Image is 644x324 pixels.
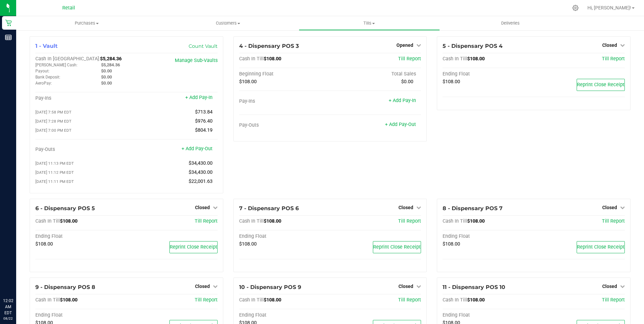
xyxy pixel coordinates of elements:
[373,241,421,253] button: Reprint Close Receipt
[398,297,421,303] a: Till Report
[577,244,624,250] span: Reprint Close Receipt
[443,312,534,318] div: Ending Float
[467,56,485,62] span: $108.00
[239,43,299,49] span: 4 - Dispensary POS 3
[16,20,157,26] span: Purchases
[195,218,218,224] a: Till Report
[443,79,460,85] span: $108.00
[398,56,421,62] a: Till Report
[443,43,503,49] span: 5 - Dispensary POS 4
[100,56,122,62] span: $5,284.36
[35,110,71,115] span: [DATE] 7:58 PM EDT
[189,43,218,49] a: Count Vault
[195,297,218,303] a: Till Report
[602,297,625,303] a: Till Report
[35,241,53,247] span: $108.00
[35,95,126,101] div: Pay-Ins
[195,205,210,210] span: Closed
[7,270,27,290] iframe: Resource center
[239,205,299,212] span: 7 - Dispensary POS 6
[185,95,213,100] a: + Add Pay-In
[264,218,281,224] span: $108.00
[35,69,50,73] span: Payout:
[62,5,75,11] span: Retail
[330,71,421,77] div: Total Sales
[195,109,213,115] span: $713.84
[571,5,580,11] div: Manage settings
[35,170,74,175] span: [DATE] 11:12 PM EDT
[239,122,330,128] div: Pay-Outs
[35,63,77,67] span: [PERSON_NAME] Cash:
[602,218,625,224] a: Till Report
[5,34,12,41] inline-svg: Reports
[195,284,210,289] span: Closed
[602,56,625,62] span: Till Report
[16,16,157,30] a: Purchases
[35,56,100,62] span: Cash In [GEOGRAPHIC_DATA]:
[101,80,112,86] span: $0.00
[398,205,413,210] span: Closed
[35,147,126,153] div: Pay-Outs
[396,42,413,48] span: Opened
[467,218,485,224] span: $108.00
[35,43,58,49] span: 1 - Vault
[5,20,12,26] inline-svg: Retail
[373,244,421,250] span: Reprint Close Receipt
[239,297,264,303] span: Cash In Till
[602,284,617,289] span: Closed
[35,81,52,86] span: AeroPay:
[467,297,485,303] span: $108.00
[195,127,213,133] span: $804.19
[189,179,213,184] span: $22,001.63
[60,218,77,224] span: $108.00
[443,218,467,224] span: Cash In Till
[577,241,625,253] button: Reprint Close Receipt
[440,16,581,30] a: Deliveries
[239,284,301,290] span: 10 - Dispensary POS 9
[35,179,74,184] span: [DATE] 11:11 PM EDT
[158,20,298,26] span: Customers
[398,218,421,224] a: Till Report
[385,122,416,127] a: + Add Pay-Out
[239,71,330,77] div: Beginning Float
[443,233,534,239] div: Ending Float
[577,82,624,88] span: Reprint Close Receipt
[264,56,281,62] span: $108.00
[170,244,217,250] span: Reprint Close Receipt
[169,241,218,253] button: Reprint Close Receipt
[239,98,330,104] div: Pay-Ins
[35,233,126,239] div: Ending Float
[3,316,13,321] p: 08/22
[35,297,60,303] span: Cash In Till
[35,128,71,133] span: [DATE] 7:00 PM EDT
[587,5,631,10] span: Hi, [PERSON_NAME]!
[577,79,625,91] button: Reprint Close Receipt
[189,160,213,166] span: $34,430.00
[157,16,298,30] a: Customers
[101,74,112,79] span: $0.00
[398,284,413,289] span: Closed
[239,233,330,239] div: Ending Float
[299,20,440,26] span: Tills
[35,161,74,166] span: [DATE] 11:13 PM EDT
[602,205,617,210] span: Closed
[35,119,71,124] span: [DATE] 7:28 PM EDT
[299,16,440,30] a: Tills
[443,205,503,212] span: 8 - Dispensary POS 7
[60,297,77,303] span: $108.00
[239,218,264,224] span: Cash In Till
[389,98,416,103] a: + Add Pay-In
[182,146,213,152] a: + Add Pay-Out
[175,58,218,63] a: Manage Sub-Vaults
[239,56,264,62] span: Cash In Till
[189,169,213,175] span: $34,430.00
[443,297,467,303] span: Cash In Till
[35,218,60,224] span: Cash In Till
[443,241,460,247] span: $108.00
